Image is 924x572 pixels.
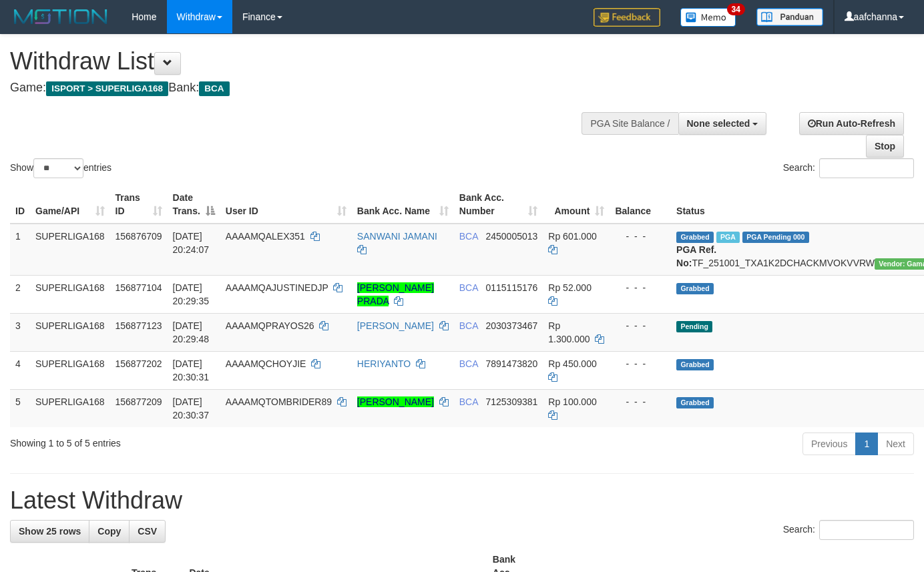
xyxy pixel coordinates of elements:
a: 1 [855,433,878,455]
th: Game/API: activate to sort column ascending [30,186,110,224]
th: ID [10,186,30,224]
a: Run Auto-Refresh [799,112,904,135]
span: Copy [97,526,121,537]
img: panduan.png [756,8,823,26]
span: Rp 601.000 [548,231,596,242]
span: [DATE] 20:24:07 [173,231,210,255]
span: Copy 2450005013 to clipboard [485,231,537,242]
span: AAAAMQCHOYJIE [226,358,306,369]
td: 1 [10,224,30,276]
th: User ID: activate to sort column ascending [220,186,352,224]
span: 156876709 [115,231,162,242]
button: None selected [678,112,767,135]
div: - - - [615,230,666,243]
span: AAAAMQTOMBRIDER89 [226,396,332,407]
a: [PERSON_NAME] PRADA [357,282,434,306]
span: BCA [199,81,229,96]
span: 156877104 [115,282,162,293]
a: Next [877,433,914,455]
a: [PERSON_NAME] [357,320,434,331]
h1: Latest Withdraw [10,487,914,514]
select: Showentries [33,158,83,178]
td: 2 [10,275,30,313]
span: Pending [676,321,712,332]
span: BCA [459,358,478,369]
a: Copy [89,520,130,543]
span: PGA Pending [742,232,809,243]
a: Previous [802,433,856,455]
input: Search: [819,520,914,540]
span: ISPORT > SUPERLIGA168 [46,81,168,96]
td: SUPERLIGA168 [30,351,110,389]
th: Amount: activate to sort column ascending [543,186,610,224]
a: CSV [129,520,166,543]
a: SANWANI JAMANI [357,231,437,242]
img: MOTION_logo.png [10,7,111,27]
span: CSV [138,526,157,537]
span: BCA [459,282,478,293]
td: SUPERLIGA168 [30,389,110,427]
th: Bank Acc. Number: activate to sort column ascending [454,186,543,224]
span: Grabbed [676,232,714,243]
th: Bank Acc. Name: activate to sort column ascending [352,186,454,224]
span: Rp 1.300.000 [548,320,590,344]
div: PGA Site Balance / [582,112,678,135]
span: 156877123 [115,320,162,331]
div: - - - [615,281,666,294]
span: Grabbed [676,283,714,294]
span: [DATE] 20:30:37 [173,396,210,420]
span: Rp 450.000 [548,358,596,369]
a: Stop [866,135,904,158]
span: AAAAMQPRAYOS26 [226,320,314,331]
span: AAAAMQAJUSTINEDJP [226,282,328,293]
div: - - - [615,357,666,370]
label: Search: [783,158,914,178]
a: Show 25 rows [10,520,89,543]
a: HERIYANTO [357,358,411,369]
span: [DATE] 20:29:48 [173,320,210,344]
span: BCA [459,231,478,242]
span: BCA [459,396,478,407]
span: Grabbed [676,359,714,370]
div: - - - [615,319,666,332]
th: Trans ID: activate to sort column ascending [110,186,168,224]
span: AAAAMQALEX351 [226,231,305,242]
a: [PERSON_NAME] [357,396,434,407]
td: SUPERLIGA168 [30,313,110,351]
span: Copy 7125309381 to clipboard [485,396,537,407]
td: 5 [10,389,30,427]
label: Search: [783,520,914,540]
th: Date Trans.: activate to sort column descending [168,186,220,224]
span: Copy 2030373467 to clipboard [485,320,537,331]
input: Search: [819,158,914,178]
img: Feedback.jpg [594,8,660,27]
td: 3 [10,313,30,351]
td: SUPERLIGA168 [30,224,110,276]
span: Rp 100.000 [548,396,596,407]
span: Rp 52.000 [548,282,592,293]
div: Showing 1 to 5 of 5 entries [10,431,375,450]
h4: Game: Bank: [10,81,603,95]
span: [DATE] 20:29:35 [173,282,210,306]
span: 156877209 [115,396,162,407]
span: Copy 7891473820 to clipboard [485,358,537,369]
label: Show entries [10,158,111,178]
span: Show 25 rows [19,526,81,537]
th: Balance [610,186,671,224]
span: BCA [459,320,478,331]
img: Button%20Memo.svg [680,8,736,27]
td: 4 [10,351,30,389]
h1: Withdraw List [10,48,603,75]
span: None selected [687,118,750,129]
span: Grabbed [676,397,714,408]
div: - - - [615,395,666,408]
span: Marked by aafsoycanthlai [716,232,740,243]
span: 34 [727,3,745,15]
span: 156877202 [115,358,162,369]
b: PGA Ref. No: [676,244,716,268]
td: SUPERLIGA168 [30,275,110,313]
span: [DATE] 20:30:31 [173,358,210,382]
span: Copy 0115115176 to clipboard [485,282,537,293]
